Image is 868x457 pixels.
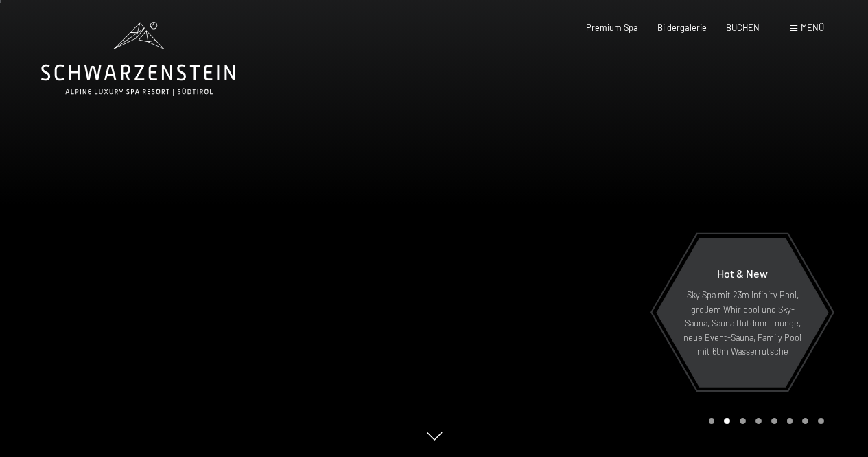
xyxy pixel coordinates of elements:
[683,288,802,358] p: Sky Spa mit 23m Infinity Pool, großem Whirlpool und Sky-Sauna, Sauna Outdoor Lounge, neue Event-S...
[586,22,638,33] a: Premium Spa
[802,418,808,424] div: Carousel Page 7
[740,418,746,424] div: Carousel Page 3
[818,418,824,424] div: Carousel Page 8
[704,418,824,424] div: Carousel Pagination
[724,418,730,424] div: Carousel Page 2 (Current Slide)
[717,267,768,280] span: Hot & New
[657,22,707,33] a: Bildergalerie
[801,22,824,33] span: Menü
[709,418,715,424] div: Carousel Page 1
[755,418,762,424] div: Carousel Page 4
[771,418,777,424] div: Carousel Page 5
[726,22,760,33] a: BUCHEN
[655,237,830,388] a: Hot & New Sky Spa mit 23m Infinity Pool, großem Whirlpool und Sky-Sauna, Sauna Outdoor Lounge, ne...
[787,418,793,424] div: Carousel Page 6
